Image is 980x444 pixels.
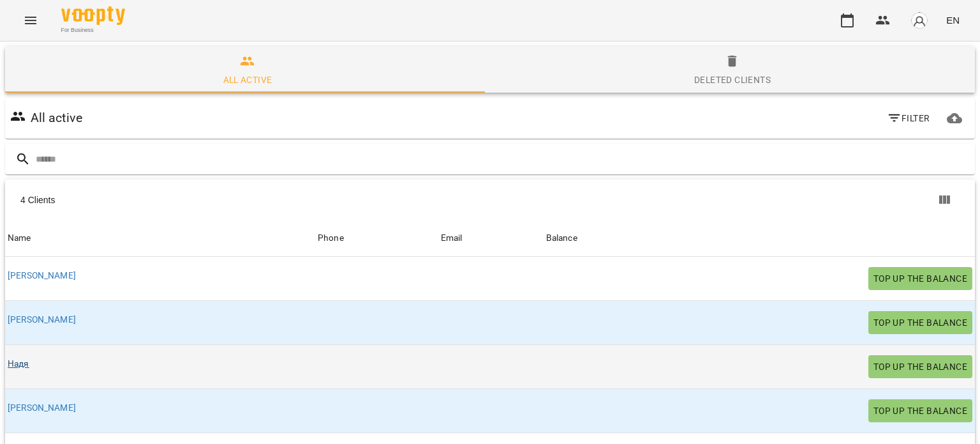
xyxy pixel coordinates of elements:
span: Top up the balance [873,271,967,286]
div: Sort [8,231,31,246]
span: For Business [61,26,125,34]
div: All active [223,72,272,88]
img: avatar_s.png [910,11,928,29]
span: Filter [887,111,930,126]
button: Columns view [929,185,960,215]
button: Filter [882,107,935,130]
button: Top up the balance [868,355,972,378]
button: Menu [15,5,46,36]
div: 4 Clients [20,194,492,206]
span: Phone [318,231,436,246]
span: Name [8,231,313,246]
div: Name [8,231,31,246]
a: Надя [8,358,29,369]
div: Sort [441,231,463,246]
div: Sort [546,231,577,246]
a: [PERSON_NAME] [8,314,76,325]
button: Top up the balance [868,267,972,290]
h6: All active [31,108,82,128]
div: Sort [318,231,344,246]
span: Email [441,231,541,246]
span: Top up the balance [873,315,967,330]
div: Phone [318,231,344,246]
span: Balance [546,231,972,246]
a: [PERSON_NAME] [8,402,76,413]
span: Top up the balance [873,403,967,418]
div: Deleted clients [694,72,771,88]
div: Table Toolbar [5,180,975,220]
button: Top up the balance [868,311,972,334]
button: Top up the balance [868,399,972,422]
button: EN [941,8,965,32]
span: Top up the balance [873,359,967,374]
div: Email [441,231,463,246]
span: EN [946,13,960,27]
a: [PERSON_NAME] [8,270,76,280]
img: Voopty Logo [61,6,125,25]
div: Balance [546,231,577,246]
